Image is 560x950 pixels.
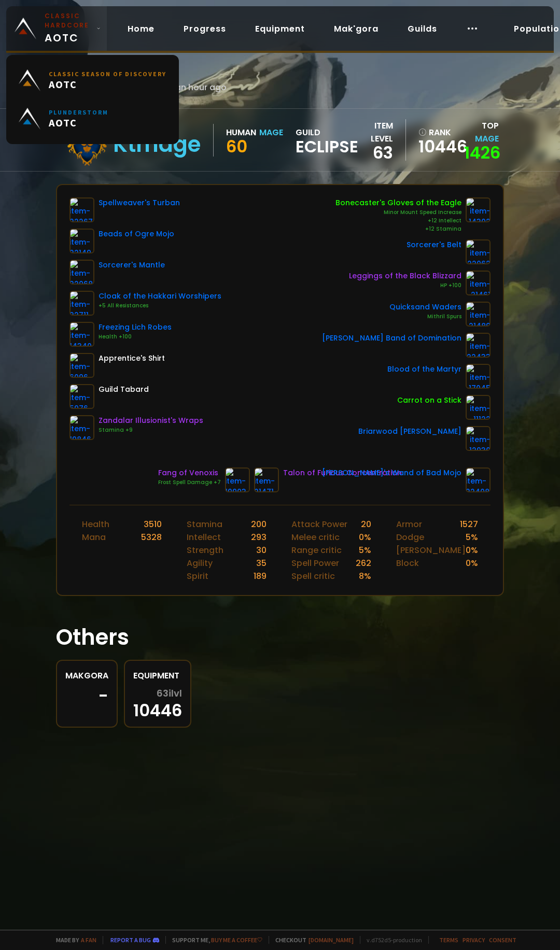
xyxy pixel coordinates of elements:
div: 20 [361,518,371,531]
div: 189 [254,570,267,583]
div: Mage [259,126,283,139]
img: item-22062 [466,239,491,264]
div: Sorcerer's Mantle [99,260,165,271]
div: 1527 [460,518,478,531]
div: Leggings of the Black Blizzard [349,271,461,281]
div: Fang of Venoxis [158,467,221,478]
img: item-12930 [466,426,491,451]
div: Human [226,126,256,139]
div: 262 [356,557,371,570]
div: +12 Stamina [335,225,461,233]
a: Makgora- [56,660,118,728]
div: Equipment [133,669,182,682]
img: item-21489 [466,302,491,327]
small: Classic Season of Discovery [49,70,166,78]
img: item-21461 [466,271,491,295]
span: Mage [475,133,499,145]
a: PlunderstormAOTC [12,100,173,138]
div: 3510 [144,518,162,531]
span: AOTC [49,78,166,91]
img: item-19846 [69,415,94,440]
a: Mak'gora [326,18,387,39]
span: AOTC [49,116,108,129]
div: 293 [251,531,267,544]
div: Spell Power [291,557,339,570]
a: Report a bug [110,936,151,944]
div: guild [296,126,358,154]
div: item level [358,119,393,145]
div: Bonecaster's Gloves of the Eagle [335,197,461,208]
img: item-14302 [466,197,491,222]
img: item-22267 [69,197,94,222]
div: Sorcerer's Belt [407,239,461,250]
img: item-22408 [466,467,491,492]
div: Talon of Furious Concentration [283,467,402,478]
div: 8 % [359,570,371,583]
img: item-21471 [254,467,279,492]
small: Plunderstorm [49,108,108,116]
div: 0 % [359,531,371,544]
img: item-22149 [69,229,94,253]
div: [PERSON_NAME]'s Wand of Bad Mojo [322,467,461,478]
span: Made by [50,936,96,944]
div: 30 [256,544,267,557]
div: Attack Power [291,518,347,531]
div: Guild Tabard [99,384,149,395]
img: item-6096 [69,353,94,378]
a: [DOMAIN_NAME] [309,936,354,944]
span: Support me, [165,936,262,944]
div: Stamina +9 [99,426,203,434]
div: +5 All Resistances [99,302,221,310]
div: 10446 [133,688,182,718]
a: 10446 [418,139,458,154]
div: 63 [358,145,393,161]
a: Equipment63ilvl10446 [124,660,191,728]
div: Top [464,119,499,145]
a: a fan [81,936,96,944]
div: Apprentice's Shirt [99,353,165,364]
div: Agility [187,557,213,570]
div: 5328 [141,531,162,544]
a: Privacy [463,936,485,944]
div: 0 % [466,544,478,557]
span: AOTC [45,11,92,46]
span: an hour ago [175,81,227,94]
a: Consent [489,936,516,944]
div: Ktmage [113,137,201,152]
div: Health [82,518,109,531]
a: Buy me a coffee [211,936,262,944]
div: Briarwood [PERSON_NAME] [358,426,461,437]
span: v. d752d5 - production [360,936,422,944]
span: 63 ilvl [157,688,182,699]
a: Classic HardcoreAOTC [6,6,107,51]
a: Classic Season of DiscoveryAOTC [12,61,173,100]
div: - [65,688,108,704]
div: Frost Spell Damage +7 [158,478,221,487]
div: Spell critic [291,570,335,583]
div: [PERSON_NAME] [396,544,466,557]
img: item-22068 [69,260,94,285]
img: item-22711 [69,291,94,316]
div: Strength [187,544,223,557]
div: +12 Intellect [335,217,461,225]
div: Health +100 [99,333,172,341]
div: Freezing Lich Robes [99,322,172,333]
div: Armor [396,518,422,531]
div: HP +100 [349,281,461,290]
a: 1426 [464,141,500,164]
small: Classic Hardcore [45,11,92,30]
div: Zandalar Illusionist's Wraps [99,415,203,426]
div: Spirit [187,570,208,583]
span: Eclipse [296,139,358,154]
a: Home [119,18,163,39]
div: 35 [256,557,267,570]
div: 0 % [466,557,478,570]
span: 60 [226,135,247,158]
div: rank [418,126,458,139]
div: Range critic [291,544,342,557]
div: 200 [251,518,267,531]
div: 5 % [466,531,478,544]
span: Checkout [269,936,354,944]
div: Dodge [396,531,424,544]
img: item-14340 [69,322,94,347]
